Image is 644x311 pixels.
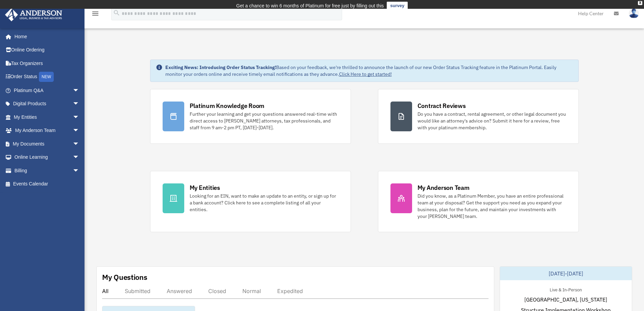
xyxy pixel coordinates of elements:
div: Looking for an EIN, want to make an update to an entity, or sign up for a bank account? Click her... [190,193,338,213]
div: Contract Reviews [418,102,466,110]
span: arrow_drop_down [73,84,86,97]
div: All [102,288,109,294]
a: My Anderson Team Did you know, as a Platinum Member, you have an entire professional team at your... [378,171,579,232]
span: arrow_drop_down [73,151,86,164]
a: Digital Productsarrow_drop_down [5,97,90,111]
div: My Questions [102,272,147,282]
div: [DATE]-[DATE] [500,267,632,280]
a: Events Calendar [5,177,90,191]
div: My Entities [190,183,220,192]
a: survey [387,2,408,10]
a: Platinum Knowledge Room Further your learning and get your questions answered real-time with dire... [150,89,351,144]
img: User Pic [629,8,639,18]
a: Click Here to get started! [339,71,392,77]
div: Based on your feedback, we're thrilled to announce the launch of our new Order Status Tracking fe... [165,64,573,77]
span: arrow_drop_down [73,97,86,111]
div: Further your learning and get your questions answered real-time with direct access to [PERSON_NAM... [190,111,338,131]
span: arrow_drop_down [73,110,86,124]
i: menu [91,9,99,18]
img: Anderson Advisors Platinum Portal [3,8,64,21]
div: close [638,1,642,5]
div: Normal [242,288,261,294]
a: Online Ordering [5,43,90,57]
span: arrow_drop_down [73,164,86,178]
a: menu [91,12,99,18]
a: Platinum Q&Aarrow_drop_down [5,84,90,97]
div: Closed [208,288,226,294]
a: My Documentsarrow_drop_down [5,137,90,151]
div: Answered [167,288,192,294]
i: search [113,9,120,17]
div: NEW [39,72,54,82]
div: Do you have a contract, rental agreement, or other legal document you would like an attorney's ad... [418,111,566,131]
div: Did you know, as a Platinum Member, you have an entire professional team at your disposal? Get th... [418,193,566,220]
div: Live & In-Person [544,286,587,293]
span: [GEOGRAPHIC_DATA], [US_STATE] [524,295,607,304]
a: Order StatusNEW [5,70,90,84]
strong: Exciting News: Introducing Order Status Tracking! [165,64,276,70]
span: arrow_drop_down [73,124,86,138]
a: Contract Reviews Do you have a contract, rental agreement, or other legal document you would like... [378,89,579,144]
a: My Entities Looking for an EIN, want to make an update to an entity, or sign up for a bank accoun... [150,171,351,232]
div: My Anderson Team [418,183,470,192]
a: Home [5,30,86,43]
span: arrow_drop_down [73,137,86,151]
div: Get a chance to win 6 months of Platinum for free just by filling out this [236,2,384,10]
div: Submitted [125,288,150,294]
a: Billingarrow_drop_down [5,164,90,177]
div: Expedited [277,288,303,294]
a: My Anderson Teamarrow_drop_down [5,124,90,137]
a: Online Learningarrow_drop_down [5,151,90,164]
div: Platinum Knowledge Room [190,102,265,110]
a: My Entitiesarrow_drop_down [5,110,90,124]
a: Tax Organizers [5,57,90,70]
